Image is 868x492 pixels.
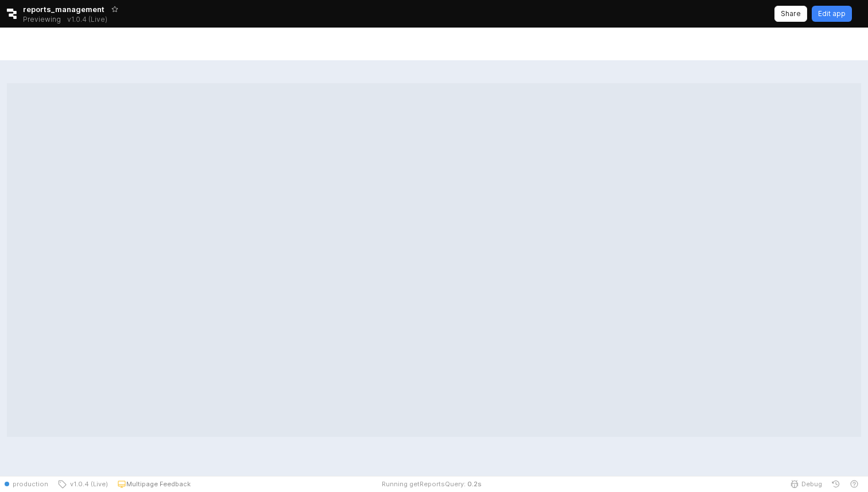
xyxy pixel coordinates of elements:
[382,479,466,489] span: Running getReportsQuery:
[827,476,845,492] button: History
[113,476,195,492] button: Multipage Feedback
[467,479,482,489] span: 0.2 s
[812,6,852,22] button: Edit app
[781,9,801,18] p: Share
[23,3,104,15] span: reports_management
[774,6,807,22] button: Share app
[67,479,108,489] span: v1.0.4 (Live)
[13,479,48,489] span: production
[818,9,846,18] p: Edit app
[23,14,61,25] span: Previewing
[126,479,191,489] p: Multipage Feedback
[845,476,863,492] button: Help
[23,11,114,28] div: Previewing v1.0.4 (Live)
[109,3,121,15] button: Add app to favorites
[67,15,107,24] p: v1.0.4 (Live)
[61,11,114,28] button: Releases and History
[53,476,113,492] button: v1.0.4 (Live)
[801,479,822,489] span: Debug
[785,476,827,492] button: Debug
